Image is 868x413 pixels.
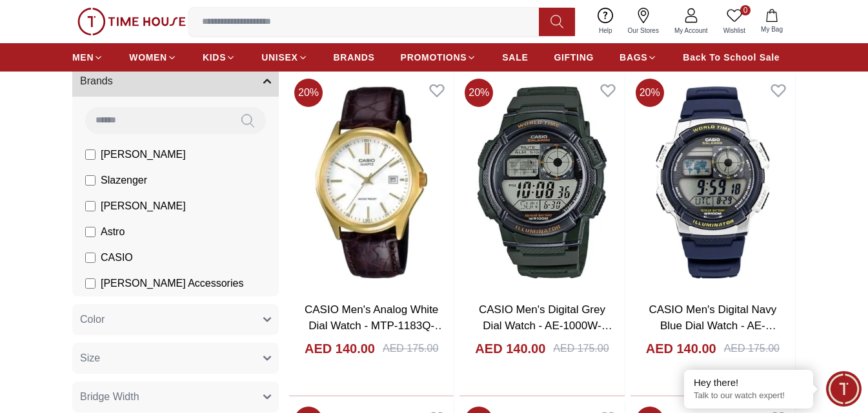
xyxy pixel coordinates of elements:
div: AED 175.00 [383,341,438,356]
a: 0Wishlist [716,5,753,38]
span: Bridge Width [80,389,139,405]
span: Astro [101,224,125,240]
div: AED 175.00 [724,341,780,356]
span: PROMOTIONS [401,51,467,64]
a: UNISEX [261,46,307,69]
span: Help [594,26,618,35]
h4: AED 140.00 [475,340,545,358]
span: GIFTING [554,51,594,64]
a: Our Stores [620,5,667,38]
p: Talk to our watch expert! [694,390,803,401]
a: CASIO Men's Analog White Dial Watch - MTP-1183Q-7ADF [305,303,445,349]
input: CASIO [85,253,96,263]
span: 20 % [636,79,664,107]
a: BRANDS [334,46,375,69]
img: CASIO Men's Digital Grey Dial Watch - AE-1000W-3AVDF [459,73,624,291]
span: BRANDS [334,51,375,64]
span: UNISEX [261,51,298,64]
input: Slazenger [85,175,96,186]
input: Astro [85,227,96,237]
span: [PERSON_NAME] [101,147,186,162]
button: Bridge Width [72,381,279,412]
span: CASIO [101,250,133,265]
a: KIDS [203,46,236,69]
img: CASIO Men's Analog White Dial Watch - MTP-1183Q-7ADF [289,73,454,291]
span: My Account [669,26,713,35]
a: PROMOTIONS [401,46,477,69]
span: Brands [80,73,113,89]
span: BAGS [620,51,647,64]
span: 20 % [294,79,323,107]
span: My Bag [756,24,788,34]
span: [PERSON_NAME] [101,198,186,214]
span: MEN [72,51,94,64]
a: SALE [502,46,528,69]
span: Color [80,312,105,327]
a: Help [591,5,620,38]
button: Color [72,304,279,335]
div: AED 175.00 [553,341,609,356]
span: 0 [740,5,751,15]
button: My Bag [753,6,791,37]
input: [PERSON_NAME] Accessories [85,278,96,289]
img: ... [77,8,186,35]
h4: AED 140.00 [646,340,716,358]
a: MEN [72,46,103,69]
a: CASIO Men's Digital Grey Dial Watch - AE-1000W-3AVDF [479,303,612,349]
a: CASIO Men's Digital Navy Blue Dial Watch - AE-1000W-2AVDF [649,303,776,349]
span: Size [80,351,100,366]
a: BAGS [620,46,657,69]
span: KIDS [203,51,226,64]
input: [PERSON_NAME] [85,201,96,211]
img: CASIO Men's Digital Navy Blue Dial Watch - AE-1000W-2AVDF [631,73,795,291]
div: Chat Widget [826,371,862,407]
span: [PERSON_NAME] Accessories [101,276,243,291]
span: Back To School Sale [683,51,780,64]
button: Brands [72,66,279,97]
div: Hey there! [694,376,803,389]
a: WOMEN [129,46,177,69]
a: Back To School Sale [683,46,780,69]
span: WOMEN [129,51,167,64]
span: Slazenger [101,173,147,188]
input: [PERSON_NAME] [85,149,96,160]
a: GIFTING [554,46,594,69]
span: Wishlist [718,26,751,35]
button: Size [72,343,279,374]
span: Our Stores [623,26,664,35]
h4: AED 140.00 [305,340,375,358]
span: 20 % [465,79,493,107]
span: SALE [502,51,528,64]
